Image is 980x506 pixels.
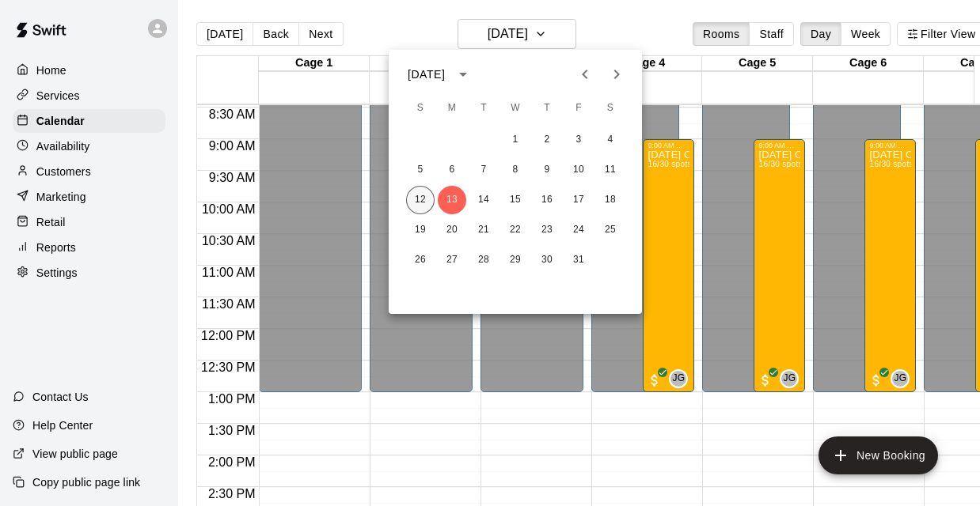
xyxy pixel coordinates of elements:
button: 30 [533,246,561,274]
span: Monday [438,93,466,124]
button: 22 [501,216,530,244]
button: 4 [596,126,625,154]
button: 2 [533,126,561,154]
button: 18 [596,186,625,214]
button: Next month [601,59,632,90]
button: calendar view is open, switch to year view [450,61,477,88]
button: 31 [564,246,593,274]
button: 19 [406,216,435,244]
button: 20 [438,216,466,244]
button: 16 [533,186,561,214]
button: 13 [438,186,466,214]
span: Tuesday [469,93,498,124]
button: 29 [501,246,530,274]
span: Sunday [406,93,435,124]
button: 3 [564,126,593,154]
button: 1 [501,126,530,154]
button: 25 [596,216,625,244]
button: 8 [501,156,530,184]
button: 12 [406,186,435,214]
button: 10 [564,156,593,184]
button: 6 [438,156,466,184]
span: Thursday [533,93,561,124]
button: 9 [533,156,561,184]
button: Previous month [569,59,601,90]
button: 28 [469,246,498,274]
button: 5 [406,156,435,184]
button: 17 [564,186,593,214]
div: [DATE] [408,66,445,83]
span: Saturday [596,93,625,124]
button: 23 [533,216,561,244]
button: 14 [469,186,498,214]
button: 15 [501,186,530,214]
button: 21 [469,216,498,244]
button: 11 [596,156,625,184]
button: 26 [406,246,435,274]
button: 27 [438,246,466,274]
button: 24 [564,216,593,244]
span: Wednesday [501,93,530,124]
button: 7 [469,156,498,184]
span: Friday [564,93,593,124]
